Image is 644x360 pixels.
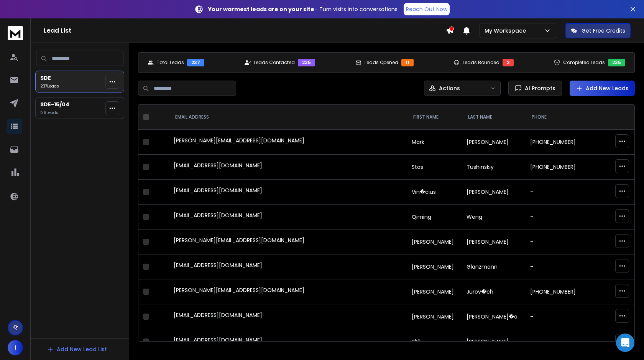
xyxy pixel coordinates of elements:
[616,334,634,352] div: Open Intercom Messenger
[503,59,514,66] div: 2
[404,3,450,15] a: Reach Out Now
[8,340,23,355] button: I
[439,84,460,92] p: Actions
[462,130,526,155] td: [PERSON_NAME]
[298,59,315,66] div: 235
[608,59,625,66] div: 235
[526,304,597,329] td: -
[526,155,597,180] td: [PHONE_NUMBER]
[187,59,204,66] div: 237
[8,26,23,40] img: logo
[174,137,402,147] div: [PERSON_NAME][EMAIL_ADDRESS][DOMAIN_NAME]
[462,105,526,130] th: LAST NAME
[462,304,526,329] td: [PERSON_NAME]�o
[174,211,402,222] div: [EMAIL_ADDRESS][DOMAIN_NAME]
[406,5,447,13] p: Reach Out Now
[401,59,414,66] div: 11
[40,83,59,89] p: 237 Lead s
[254,59,295,66] p: Leads Contacted
[462,205,526,230] td: Weng
[208,5,314,13] strong: Your warmest leads are on your site
[563,59,605,66] p: Completed Leads
[526,329,597,354] td: -
[40,101,69,108] p: SDE-15/04
[526,105,597,130] th: Phone
[462,230,526,254] td: [PERSON_NAME]
[40,110,69,116] p: 139 Lead s
[407,180,462,205] td: Vin�cius
[208,5,398,13] p: – Turn visits into conversations
[570,81,635,96] button: Add New Leads
[365,59,398,66] p: Leads Opened
[462,254,526,279] td: Glanzmann
[407,130,462,155] td: Mark
[407,254,462,279] td: [PERSON_NAME]
[174,286,402,297] div: [PERSON_NAME][EMAIL_ADDRESS][DOMAIN_NAME]
[157,59,184,66] p: Total Leads
[565,23,631,38] button: Get Free Credits
[407,155,462,180] td: Stas
[485,27,529,35] p: My Workspace
[174,187,402,197] div: [EMAIL_ADDRESS][DOMAIN_NAME]
[169,105,407,130] th: EMAIL ADDRESS
[576,84,629,92] a: Add New Leads
[526,205,597,230] td: -
[526,180,597,205] td: -
[407,205,462,230] td: Qiming
[508,81,562,96] button: AI Prompts
[462,279,526,304] td: Jurov�ch
[407,329,462,354] td: Phil
[463,59,499,66] p: Leads Bounced
[407,279,462,304] td: [PERSON_NAME]
[407,304,462,329] td: [PERSON_NAME]
[40,74,59,82] p: SDE
[44,26,446,35] h1: Lead List
[174,311,402,322] div: [EMAIL_ADDRESS][DOMAIN_NAME]
[41,342,113,357] button: Add New Lead List
[526,254,597,279] td: -
[526,130,597,155] td: [PHONE_NUMBER]
[174,336,402,347] div: [EMAIL_ADDRESS][DOMAIN_NAME]
[174,261,402,272] div: [EMAIL_ADDRESS][DOMAIN_NAME]
[462,329,526,354] td: [PERSON_NAME]
[522,84,555,92] span: AI Prompts
[174,162,402,172] div: [EMAIL_ADDRESS][DOMAIN_NAME]
[174,236,402,247] div: [PERSON_NAME][EMAIL_ADDRESS][DOMAIN_NAME]
[407,105,462,130] th: FIRST NAME
[407,230,462,254] td: [PERSON_NAME]
[462,180,526,205] td: [PERSON_NAME]
[462,155,526,180] td: Tushinskiy
[526,230,597,254] td: -
[526,279,597,304] td: [PHONE_NUMBER]
[582,27,625,35] p: Get Free Credits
